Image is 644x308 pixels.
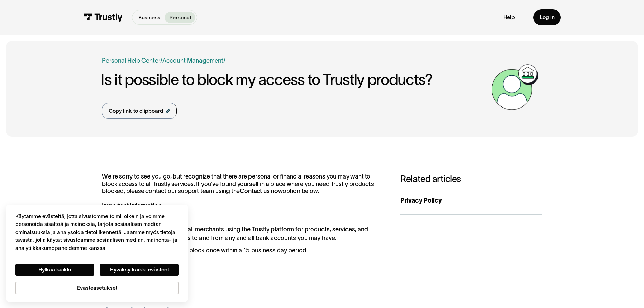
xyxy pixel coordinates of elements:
strong: Important Information: [102,202,163,209]
p: We're sorry to see you go, but recognize that there are personal or financial reasons you may wan... [102,173,385,210]
div: Copy link to clipboard [109,107,163,115]
a: Help [503,14,515,21]
div: Käytämme evästeitä, jotta sivustomme toimii oikein ja voimme personoida sisältöä ja mainoksia, ta... [15,212,179,252]
p: Business [138,14,160,22]
div: Was this article helpful? [102,294,369,304]
p: Personal [169,14,191,22]
a: Copy link to clipboard [102,103,177,119]
div: / [160,56,162,65]
div: Cookie banner [6,205,188,302]
h1: Is it possible to block my access to Trustly products? [101,71,487,88]
button: Evästeasetukset [15,282,179,294]
a: Business [134,12,165,23]
button: Hylkää kaikki [15,264,94,276]
img: Trustly Logo [83,13,123,22]
h3: Related articles [400,173,542,184]
div: / [223,56,225,65]
a: Account Management [162,57,223,64]
a: Privacy Policy [400,187,542,215]
strong: Contact us now [240,188,283,194]
a: Personal [165,12,195,23]
a: Log in [533,9,561,25]
div: Log in [540,14,555,21]
a: Personal Help Center [102,56,160,65]
li: You can only initiate or stop a block once within a 15 business day period. [102,246,385,255]
button: Hyväksy kaikki evästeet [100,264,179,276]
li: This block will affect any and all merchants using the Trustly platform for products, services, a... [102,225,385,243]
div: Yksityisyys [15,212,179,294]
div: Privacy Policy [400,196,542,205]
